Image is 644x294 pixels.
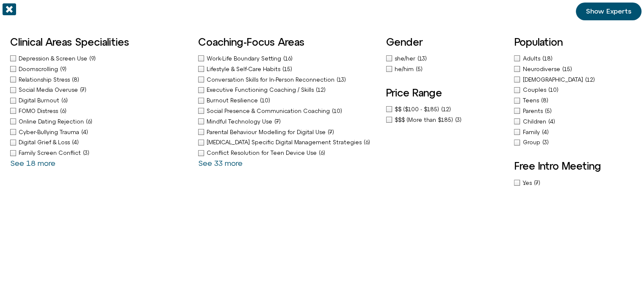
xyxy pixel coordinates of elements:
[10,96,190,105] div: Digital Burnout(6)
[207,97,260,104] span: Burnout Resilience
[514,75,634,84] div: LGBTQ+(12)
[395,117,455,123] span: $$$ (More than $185)
[542,129,548,135] span: (4)
[522,118,548,125] span: Children
[386,65,395,74] div: he/him(5)
[10,128,190,137] div: Cyber-Bullying Trauma(4)
[395,66,416,72] span: he/him
[585,77,594,83] span: (12)
[198,54,378,63] div: Work-Life Boundary Setting(16)
[72,77,79,83] span: (8)
[207,77,337,83] span: Conversation Skills for In-Person Reconnection
[80,87,86,93] span: (7)
[522,97,541,104] span: Teens
[207,129,328,135] span: Parental Behaviour Modelling for Digital Use
[395,55,417,62] span: she/her
[72,139,79,146] span: (4)
[514,85,634,94] div: Couples(10)
[337,77,346,83] span: (13)
[514,179,634,187] div: Yes(7)
[89,55,96,62] span: (9)
[148,4,162,18] svg: Close Chatbot Button
[61,97,68,104] span: (6)
[386,105,506,114] div: $$ ($100 - $185)(12)
[198,75,378,84] div: Conversation Skills for In-Person Reconnection(13)
[10,65,190,74] div: Doomscrolling(9)
[514,179,634,187] div: Free Intro Meeting
[10,159,55,168] a: See 18 more
[562,66,572,72] span: (15)
[198,148,378,157] div: Conflict Resolution for Teen Device Use(6)
[522,180,533,186] span: Yes
[207,66,282,72] span: Lifestyle & Self-Care Habits
[522,108,544,114] span: Parents
[548,118,555,125] span: (4)
[207,150,319,156] span: Conflict Resolution for Teen Device Use
[514,96,634,105] div: Teens(8)
[19,77,72,83] span: Relationship Stress
[576,3,641,20] a: Show Experts
[198,96,378,105] div: Burnout Resilience(10)
[198,107,378,115] div: Social Presence & Communication Coaching(10)
[417,55,427,62] span: (13)
[533,180,540,186] span: (7)
[386,54,395,63] div: she/her(13)
[542,55,552,62] span: (18)
[10,107,190,115] div: FOMO Distress(6)
[283,55,293,62] span: (16)
[207,108,332,114] span: Social Presence & Communication Coaching
[10,54,190,63] div: Depression & Screen Use(9)
[19,129,81,135] span: Cyber-Bullying Trauma
[2,2,167,20] button: Expand Header Button
[522,87,548,93] span: Couples
[514,160,634,171] h3: Free Intro Meeting
[386,54,393,74] div: Gender
[19,108,60,114] span: FOMO Distress
[514,54,634,147] div: Population
[10,36,190,47] h3: Clinical Areas Specialities
[522,139,542,146] span: Group
[145,217,158,231] svg: Voice Input Button
[53,168,117,180] h1: [DOMAIN_NAME]
[60,108,66,114] span: (6)
[198,138,378,147] div: ADHD Specific Digital Management Strategies(6)
[586,8,631,15] span: Show Experts
[514,138,634,147] div: Group(3)
[198,54,378,168] div: Coaching-Focus Areas Specializations
[522,129,542,135] span: Family
[19,87,80,93] span: Social Media Overuse
[198,117,378,126] div: Mindful Technology Use(7)
[207,55,283,62] span: Work-Life Boundary Setting
[514,65,634,74] div: Neurodiverse(15)
[14,220,131,228] textarea: Message Input
[319,150,325,156] span: (6)
[514,117,634,126] div: Children(4)
[386,87,506,98] h3: Price Range
[548,87,558,93] span: (10)
[19,150,83,156] span: Family Screen Conflict
[332,108,342,114] span: (10)
[60,66,66,72] span: (9)
[19,118,86,125] span: Online Dating Rejection
[198,36,378,47] h3: Coaching-Focus Areas
[542,139,548,146] span: (3)
[541,97,548,104] span: (8)
[207,87,316,93] span: Executive Functioning Coaching / Skills
[68,125,102,159] img: N5FCcHC.png
[19,139,72,146] span: Digital Grief & Loss
[514,107,634,115] div: Parents(5)
[316,87,326,93] span: (12)
[544,108,551,114] span: (5)
[455,117,462,123] span: (3)
[10,117,190,126] div: Online Dating Rejection(6)
[328,129,334,135] span: (7)
[522,77,585,83] span: [DEMOGRAPHIC_DATA]
[19,97,61,104] span: Digital Burnout
[416,66,423,72] span: (5)
[10,75,190,84] div: Relationship Stress(8)
[10,54,190,168] div: Clinical Areas Specializations
[198,65,378,74] div: Lifestyle & Self-Care Habits(15)
[522,55,542,62] span: Adults
[25,5,130,16] h2: [DOMAIN_NAME]
[386,115,506,124] div: $$$ (More than $185)(3)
